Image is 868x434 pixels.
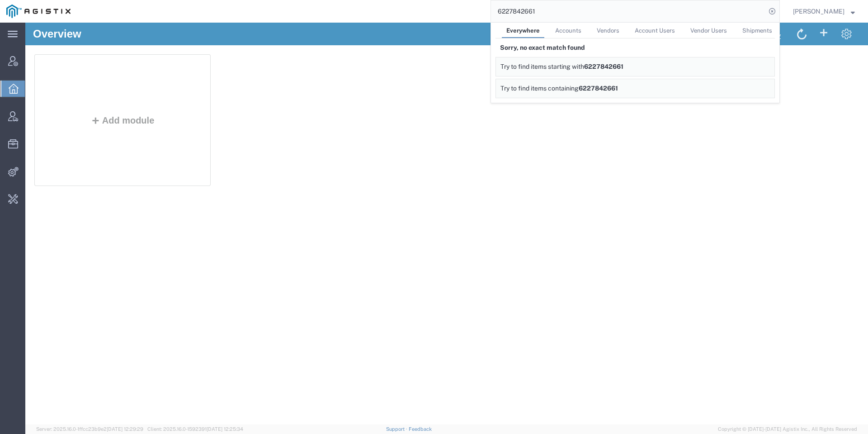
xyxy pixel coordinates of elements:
[506,27,540,34] span: Everywhere
[690,27,727,34] span: Vendor Users
[6,5,71,18] img: logo
[742,27,772,34] span: Shipments
[63,93,132,103] button: Add module
[495,38,775,57] div: Sorry, no exact match found
[793,6,844,16] span: Don'Jon Kelly
[491,0,766,22] input: Search for shipment number, reference number
[793,6,855,17] button: [PERSON_NAME]
[386,426,409,432] a: Support
[500,63,584,70] span: Try to find items starting with
[597,27,619,34] span: Vendors
[635,27,675,34] span: Account Users
[207,426,243,432] span: [DATE] 12:25:34
[579,85,618,92] span: 6227842661
[36,426,143,432] span: Server: 2025.16.0-1ffcc23b9e2
[584,63,623,70] span: 6227842661
[555,27,581,34] span: Accounts
[718,425,857,433] span: Copyright © [DATE]-[DATE] Agistix Inc., All Rights Reserved
[147,426,243,432] span: Client: 2025.16.0-1592391
[409,426,432,432] a: Feedback
[500,85,579,92] span: Try to find items containing
[25,23,868,424] iframe: FS Legacy Container
[107,426,143,432] span: [DATE] 12:29:29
